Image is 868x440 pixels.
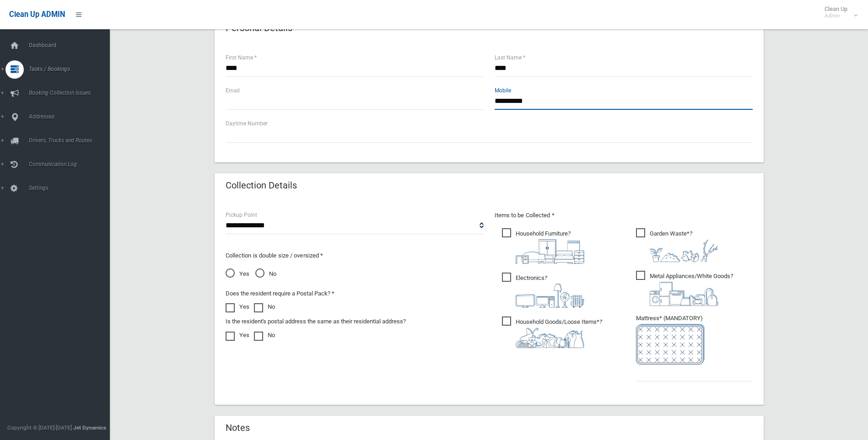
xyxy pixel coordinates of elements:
img: 4fd8a5c772b2c999c83690221e5242e0.png [650,239,718,262]
img: 36c1b0289cb1767239cdd3de9e694f19.png [650,282,718,306]
span: No [255,268,276,279]
span: Tasks / Bookings [26,66,117,72]
small: Admin [825,12,847,19]
span: Clean Up [820,5,857,19]
label: No [254,301,275,312]
i: ? [650,230,718,262]
img: b13cc3517677393f34c0a387616ef184.png [516,327,584,348]
span: Household Furniture [502,228,584,264]
i: ? [650,273,733,306]
span: Electronics [502,273,584,308]
p: Items to be Collected * [495,210,753,221]
i: ? [516,318,602,348]
span: Booking Collection Issues [26,90,117,96]
span: Copyright © [DATE]-[DATE] [7,424,72,431]
img: e7408bece873d2c1783593a074e5cb2f.png [636,324,705,365]
img: 394712a680b73dbc3d2a6a3a7ffe5a07.png [516,284,584,308]
label: Yes [226,330,249,341]
span: Yes [226,268,249,279]
header: Collection Details [215,177,308,194]
span: Metal Appliances/White Goods [636,271,733,306]
p: Collection is double size / oversized * [226,250,484,261]
label: Yes [226,301,249,312]
i: ? [516,274,584,308]
header: Notes [215,419,261,437]
span: Garden Waste* [636,228,718,262]
strong: Jet Dynamics [73,424,106,431]
span: Addresses [26,113,117,120]
span: Mattress* (MANDATORY) [636,315,753,365]
label: Does the resident require a Postal Pack? * [226,288,334,299]
span: Settings [26,185,117,191]
label: No [254,330,275,341]
span: Communication Log [26,161,117,167]
span: Clean Up ADMIN [9,10,65,19]
span: Household Goods/Loose Items* [502,317,602,348]
i: ? [516,230,584,264]
label: Is the resident's postal address the same as their residential address? [226,316,406,327]
span: Drivers, Trucks and Routes [26,137,117,144]
img: aa9efdbe659d29b613fca23ba79d85cb.png [516,239,584,264]
span: Dashboard [26,42,117,48]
